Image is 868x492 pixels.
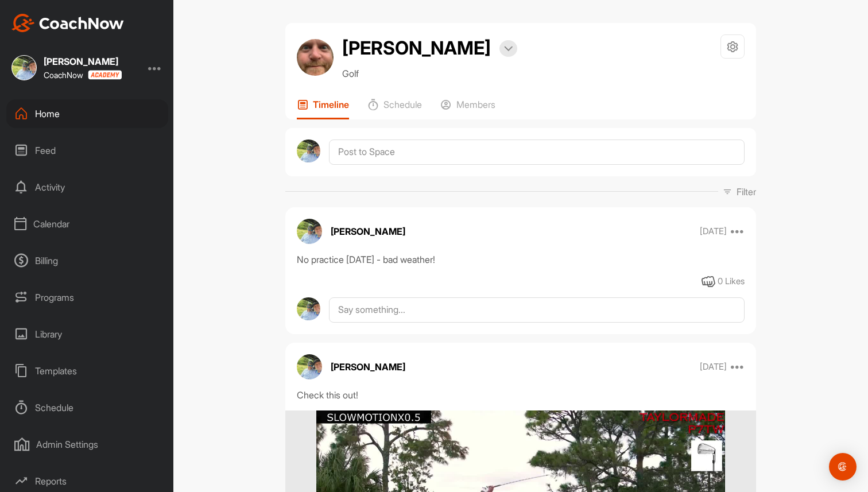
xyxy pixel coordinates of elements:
[297,297,320,321] img: avatar
[456,99,495,110] p: Members
[737,185,756,199] p: Filter
[829,453,857,481] div: Open Intercom Messenger
[331,224,405,238] p: [PERSON_NAME]
[6,99,168,128] div: Home
[297,39,334,76] img: avatar
[6,246,168,275] div: Billing
[11,55,37,80] img: square_60f0c87aa5657eed2d697613c659ab83.jpg
[6,210,168,238] div: Calendar
[718,275,745,288] div: 0 Likes
[297,219,322,244] img: avatar
[700,361,727,373] p: [DATE]
[11,14,124,32] img: CoachNow
[6,393,168,422] div: Schedule
[331,360,405,374] p: [PERSON_NAME]
[6,430,168,459] div: Admin Settings
[297,253,745,266] div: No practice [DATE] - bad weather!
[6,357,168,385] div: Templates
[297,388,745,402] div: Check this out!
[44,70,122,80] div: CoachNow
[6,320,168,348] div: Library
[383,99,422,110] p: Schedule
[6,173,168,202] div: Activity
[700,226,727,237] p: [DATE]
[6,283,168,312] div: Programs
[342,67,517,80] p: Golf
[6,136,168,165] div: Feed
[297,140,320,163] img: avatar
[504,46,513,52] img: arrow-down
[342,34,491,62] h2: [PERSON_NAME]
[297,354,322,379] img: avatar
[313,99,349,110] p: Timeline
[88,70,122,80] img: CoachNow acadmey
[44,57,122,66] div: [PERSON_NAME]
